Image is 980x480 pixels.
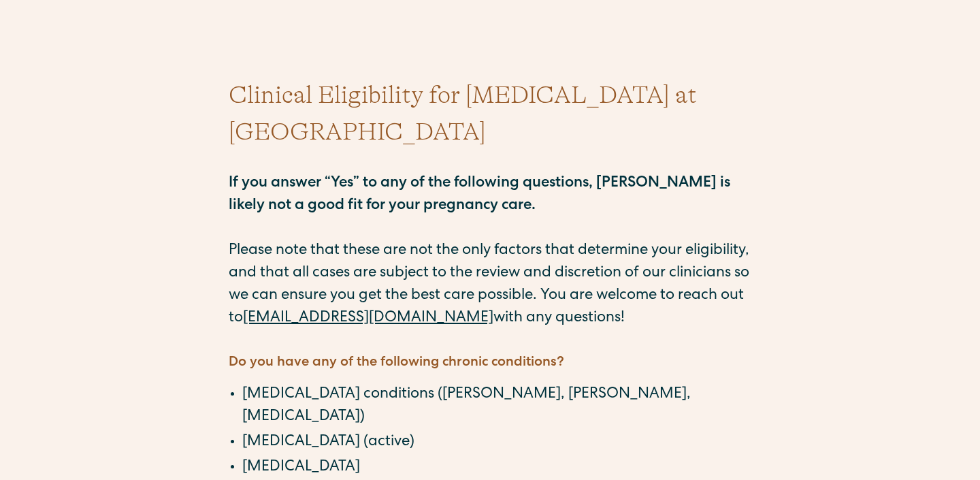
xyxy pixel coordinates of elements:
a: [EMAIL_ADDRESS][DOMAIN_NAME] [243,311,493,326]
p: Please note that these are not the only factors that determine your eligibility, and that all cas... [229,150,751,330]
li: [MEDICAL_DATA] [242,457,751,479]
strong: Do you have any of the following chronic conditions? [229,356,564,370]
li: [MEDICAL_DATA] conditions ([PERSON_NAME], [PERSON_NAME], [MEDICAL_DATA]) [242,384,751,429]
li: [MEDICAL_DATA] (active) [242,432,751,454]
strong: If you answer “Yes” to any of the following questions, [PERSON_NAME] is likely not a good fit for... [229,176,730,214]
p: ‍ [229,330,751,353]
h1: Clinical Eligibility for [MEDICAL_DATA] at [GEOGRAPHIC_DATA] [229,77,751,150]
